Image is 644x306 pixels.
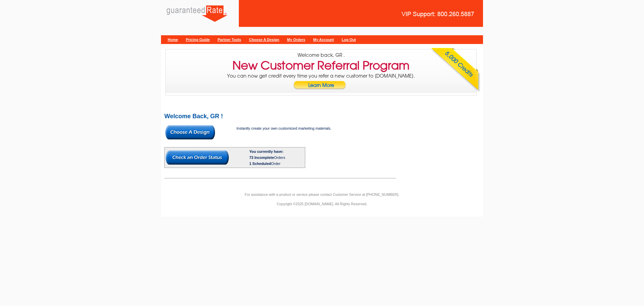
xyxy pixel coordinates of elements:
[166,73,476,94] p: You can now get credit every time you refer a new customer to [DOMAIN_NAME].
[249,155,304,167] div: Orders Order
[249,162,271,166] span: 1 Scheduled
[342,38,356,42] a: Log Out
[161,201,483,207] p: Copyright ©2025 [DOMAIN_NAME]. All Rights Reserved.
[249,149,283,154] b: You currently have:
[218,38,241,42] a: Partner Tools
[236,126,331,130] span: Instantly create your own customized marketing materials.
[186,38,210,42] a: Pricing Guide
[287,38,305,42] a: My Orders
[249,38,279,42] a: Choose A Design
[164,113,480,119] h2: Welcome Back, GR !
[161,191,483,198] p: For assistance with a product or service please contact Customer Service at [PHONE_NUMBER].
[166,150,229,165] img: button-check-order-status.gif
[168,38,178,42] a: Home
[293,81,349,94] a: Learn More
[313,38,334,42] a: My Account
[249,156,274,160] span: 73 Incomplete
[232,63,410,68] h3: New Customer Referral Program
[165,125,215,139] img: button-choose-design.gif
[298,52,345,58] span: Welcome back, GR .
